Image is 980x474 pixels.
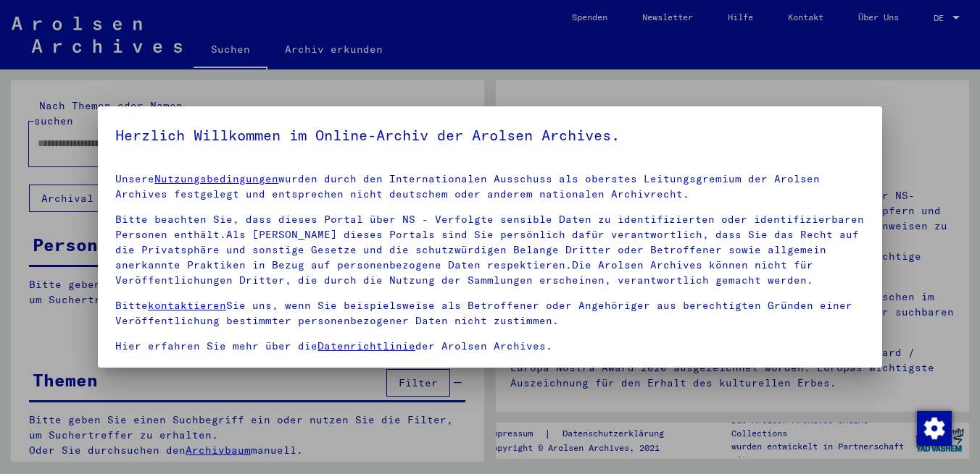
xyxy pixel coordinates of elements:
[917,411,952,446] img: Zustimmung ändern
[154,172,278,185] a: Nutzungsbedingungen
[115,212,865,288] p: Bitte beachten Sie, dass dieses Portal über NS - Verfolgte sensible Daten zu identifizierten oder...
[115,124,865,147] h5: Herzlich Willkommen im Online-Archiv der Arolsen Archives.
[115,172,865,202] p: Unsere wurden durch den Internationalen Ausschuss als oberstes Leitungsgremium der Arolsen Archiv...
[148,299,226,312] a: kontaktieren
[317,339,415,352] a: Datenrichtlinie
[115,364,865,410] p: Von einigen Dokumenten werden in den Arolsen Archives nur Kopien aufbewahrt.Die Originale sowie d...
[115,298,865,329] p: Bitte Sie uns, wenn Sie beispielsweise als Betroffener oder Angehöriger aus berechtigten Gründen ...
[115,339,865,354] p: Hier erfahren Sie mehr über die der Arolsen Archives.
